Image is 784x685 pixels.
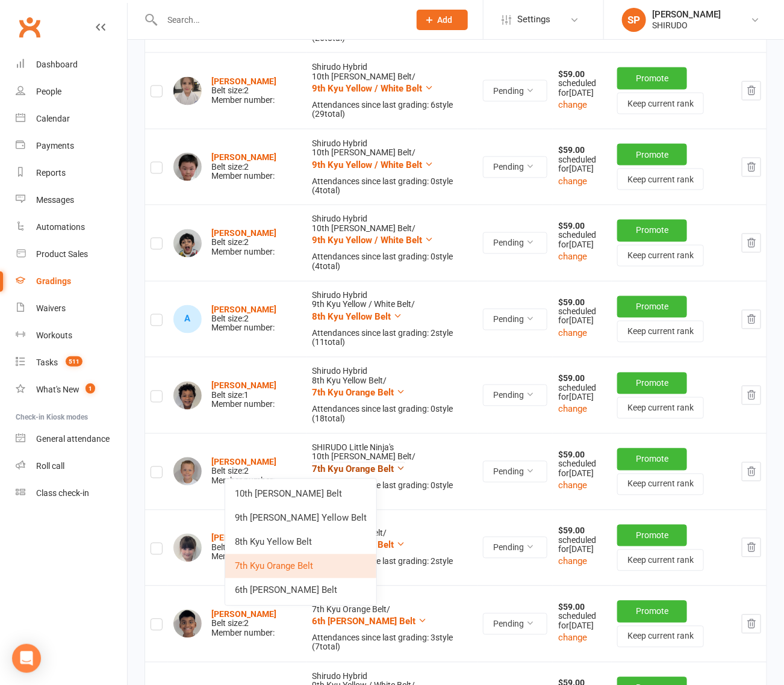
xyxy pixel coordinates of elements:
[306,586,478,662] td: Shirudo Hybrid 7th Kyu Orange Belt /
[16,453,127,480] a: Roll call
[211,610,276,638] div: Belt size: 2 Member number:
[211,533,276,543] a: [PERSON_NAME]
[483,461,547,483] button: Pending
[306,510,478,586] td: Shirudo Hybrid 8th Kyu Yellow Belt /
[617,525,687,547] button: Promote
[211,152,276,162] strong: [PERSON_NAME]
[558,479,587,493] button: change
[617,550,704,571] button: Keep current rank
[173,305,202,333] div: Anton Finch
[417,10,468,30] button: Add
[558,527,606,554] div: scheduled for [DATE]
[438,15,453,25] span: Add
[617,626,704,648] button: Keep current rank
[558,146,606,173] div: scheduled for [DATE]
[617,601,687,622] button: Promote
[14,12,45,42] a: Clubworx
[211,76,276,86] a: [PERSON_NAME]
[36,330,72,340] div: Workouts
[617,373,687,394] button: Promote
[558,69,585,79] strong: $59.00
[558,222,606,250] div: scheduled for [DATE]
[12,644,41,673] div: Open Intercom Messenger
[312,462,405,477] button: 7th Kyu Orange Belt
[312,253,472,271] div: Attendances since last grading: 0 style ( 4 total)
[617,144,687,166] button: Promote
[211,153,276,181] div: Belt size: 2 Member number:
[558,402,587,417] button: change
[312,101,472,119] div: Attendances since last grading: 6 style ( 29 total)
[211,229,276,238] strong: [PERSON_NAME]
[211,305,276,315] a: [PERSON_NAME]
[36,434,110,444] div: General attendance
[36,195,74,205] div: Messages
[312,177,472,196] div: Attendances since last grading: 0 style ( 4 total)
[312,312,391,323] span: 8th Kyu Yellow Belt
[306,129,478,205] td: Shirudo Hybrid 10th [PERSON_NAME] Belt /
[16,51,127,78] a: Dashboard
[617,397,704,419] button: Keep current rank
[558,299,606,326] div: scheduled for [DATE]
[211,457,276,467] a: [PERSON_NAME]
[483,157,547,178] button: Pending
[617,296,687,318] button: Promote
[312,81,434,96] button: 9th Kyu Yellow / White Belt
[36,385,79,394] div: What's New
[306,52,478,129] td: Shirudo Hybrid 10th [PERSON_NAME] Belt /
[211,458,276,486] div: Belt size: 2 Member number:
[16,426,127,453] a: General attendance kiosk mode
[306,433,478,510] td: SHIRUDO Little Ninja's 10th [PERSON_NAME] Belt /
[558,631,587,645] button: change
[517,6,550,33] span: Settings
[173,153,202,181] img: Lucas Tang
[483,385,547,406] button: Pending
[211,381,276,391] a: [PERSON_NAME]
[312,615,427,629] button: 6th [PERSON_NAME] Belt
[225,554,376,578] a: 7th Kyu Orange Belt
[617,67,687,89] button: Promote
[36,249,88,259] div: Product Sales
[86,383,95,394] span: 1
[225,578,376,603] a: 6th [PERSON_NAME] Belt
[622,8,646,32] div: SP
[312,234,434,248] button: 9th Kyu Yellow / White Belt
[312,482,472,500] div: Attendances since last grading: 0 style ( 11 total)
[306,281,478,358] td: Shirudo Hybrid 9th Kyu Yellow / White Belt /
[312,235,422,246] span: 9th Kyu Yellow / White Belt
[16,268,127,295] a: Gradings
[558,374,585,383] strong: $59.00
[211,534,276,562] div: Belt size: 2 Member number:
[312,83,422,94] span: 9th Kyu Yellow / White Belt
[312,310,402,324] button: 8th Kyu Yellow Belt
[225,530,376,554] a: 8th Kyu Yellow Belt
[16,78,127,105] a: People
[312,634,472,652] div: Attendances since last grading: 3 style ( 7 total)
[225,506,376,530] a: 9th [PERSON_NAME] Yellow Belt
[211,306,276,333] div: Belt size: 2 Member number:
[558,603,606,631] div: scheduled for [DATE]
[652,20,721,31] div: SHIRUDO
[16,187,127,214] a: Messages
[173,610,202,638] img: Zavian maharaj
[36,168,66,178] div: Reports
[36,358,58,367] div: Tasks
[16,241,127,268] a: Product Sales
[312,160,422,170] span: 9th Kyu Yellow / White Belt
[173,77,202,105] img: Isabella Guimenez
[558,298,585,308] strong: $59.00
[36,461,64,471] div: Roll call
[558,145,585,155] strong: $59.00
[211,610,276,619] a: [PERSON_NAME]
[483,537,547,559] button: Pending
[312,388,394,398] span: 7th Kyu Orange Belt
[36,276,71,286] div: Gradings
[36,87,61,96] div: People
[211,382,276,409] div: Belt size: 1 Member number:
[558,526,585,536] strong: $59.00
[312,464,394,475] span: 7th Kyu Orange Belt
